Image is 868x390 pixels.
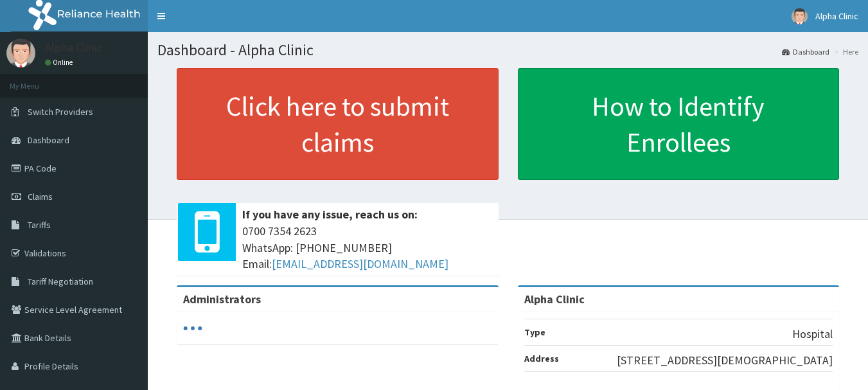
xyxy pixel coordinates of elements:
p: [STREET_ADDRESS][DEMOGRAPHIC_DATA] [617,352,833,369]
p: Alpha Clinic [45,42,103,53]
h1: Dashboard - Alpha Clinic [157,42,858,58]
a: [EMAIL_ADDRESS][DOMAIN_NAME] [272,256,448,271]
svg: audio-loading [183,319,202,338]
a: Click here to submit claims [177,68,499,180]
b: Type [524,326,545,338]
p: Hospital [792,326,833,342]
img: User Image [792,8,808,24]
b: Administrators [183,292,261,306]
a: Online [45,58,76,67]
b: If you have any issue, reach us on: [242,207,418,222]
strong: Alpha Clinic [524,292,585,306]
span: Tariffs [28,219,51,231]
span: Alpha Clinic [815,10,858,22]
span: Dashboard [28,134,69,146]
a: How to Identify Enrollees [518,68,840,180]
li: Here [831,46,858,57]
b: Address [524,353,559,364]
a: Dashboard [782,46,829,57]
span: Claims [28,191,53,202]
span: Tariff Negotiation [28,276,93,287]
span: 0700 7354 2623 WhatsApp: [PHONE_NUMBER] Email: [242,223,492,272]
span: Switch Providers [28,106,93,118]
img: User Image [6,39,35,67]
